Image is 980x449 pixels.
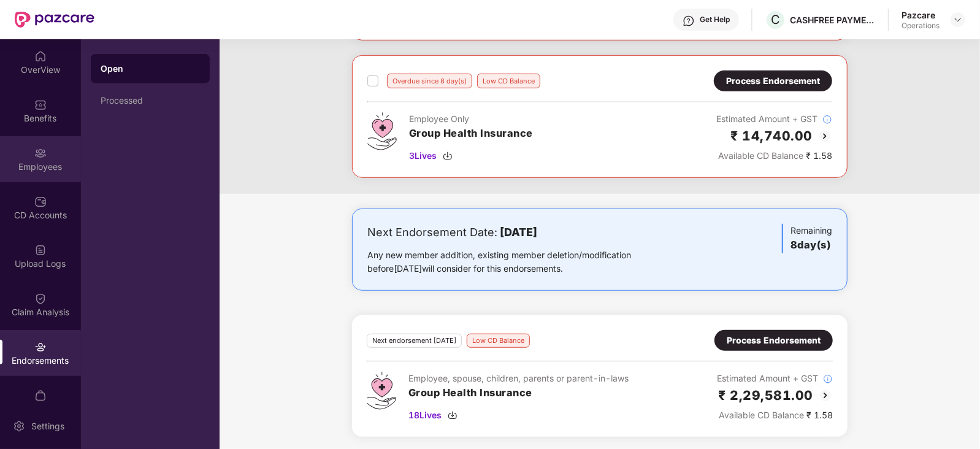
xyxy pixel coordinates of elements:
span: 3 Lives [409,149,437,163]
div: Employee, spouse, children, parents or parent-in-laws [408,372,629,385]
img: svg+xml;base64,PHN2ZyBpZD0iVXBsb2FkX0xvZ3MiIGRhdGEtbmFtZT0iVXBsb2FkIExvZ3MiIHhtbG5zPSJodHRwOi8vd3... [34,244,47,256]
img: svg+xml;base64,PHN2ZyBpZD0iQmVuZWZpdHMiIHhtbG5zPSJodHRwOi8vd3d3LnczLm9yZy8yMDAwL3N2ZyIgd2lkdGg9Ij... [34,99,47,111]
div: Remaining [782,224,832,253]
div: Process Endorsement [727,334,821,347]
img: svg+xml;base64,PHN2ZyB4bWxucz0iaHR0cDovL3d3dy53My5vcmcvMjAwMC9zdmciIHdpZHRoPSI0Ny43MTQiIGhlaWdodD... [367,112,397,150]
img: svg+xml;base64,PHN2ZyBpZD0iSG9tZSIgeG1sbnM9Imh0dHA6Ly93d3cudzMub3JnLzIwMDAvc3ZnIiB3aWR0aD0iMjAiIG... [34,50,47,63]
div: Processed [101,96,200,106]
div: Next Endorsement Date: [367,224,670,241]
img: svg+xml;base64,PHN2ZyBpZD0iU2V0dGluZy0yMHgyMCIgeG1sbnM9Imh0dHA6Ly93d3cudzMub3JnLzIwMDAvc3ZnIiB3aW... [13,420,25,432]
img: New Pazcare Logo [15,12,94,28]
img: svg+xml;base64,PHN2ZyBpZD0iRW5kb3JzZW1lbnRzIiB4bWxucz0iaHR0cDovL3d3dy53My5vcmcvMjAwMC9zdmciIHdpZH... [34,341,47,353]
img: svg+xml;base64,PHN2ZyBpZD0iRG93bmxvYWQtMzJ4MzIiIHhtbG5zPSJodHRwOi8vd3d3LnczLm9yZy8yMDAwL3N2ZyIgd2... [443,151,453,161]
div: Settings [28,420,68,432]
div: Employee Only [409,112,533,126]
div: Low CD Balance [477,74,540,88]
div: Process Endorsement [726,74,820,88]
div: ₹ 1.58 [717,409,833,422]
h3: Group Health Insurance [408,385,629,401]
img: svg+xml;base64,PHN2ZyBpZD0iQ2xhaW0iIHhtbG5zPSJodHRwOi8vd3d3LnczLm9yZy8yMDAwL3N2ZyIgd2lkdGg9IjIwIi... [34,293,47,305]
span: Available CD Balance [718,150,803,161]
img: svg+xml;base64,PHN2ZyBpZD0iTXlfT3JkZXJzIiBkYXRhLW5hbWU9Ik15IE9yZGVycyIgeG1sbnM9Imh0dHA6Ly93d3cudz... [34,390,47,402]
span: Available CD Balance [719,410,804,420]
div: Any new member addition, existing member deletion/modification before [DATE] will consider for th... [367,248,670,275]
div: Overdue since 8 day(s) [387,74,472,88]
h3: Group Health Insurance [409,126,533,142]
div: Low CD Balance [467,334,530,348]
h2: ₹ 2,29,581.00 [719,385,814,405]
div: Estimated Amount + GST [716,112,832,126]
div: Open [101,63,200,75]
h3: 8 day(s) [791,237,832,253]
img: svg+xml;base64,PHN2ZyBpZD0iQ0RfQWNjb3VudHMiIGRhdGEtbmFtZT0iQ0QgQWNjb3VudHMiIHhtbG5zPSJodHRwOi8vd3... [34,196,47,208]
div: ₹ 1.58 [716,149,832,163]
span: 18 Lives [408,409,442,422]
img: svg+xml;base64,PHN2ZyBpZD0iSW5mb18tXzMyeDMyIiBkYXRhLW5hbWU9IkluZm8gLSAzMngzMiIgeG1sbnM9Imh0dHA6Ly... [822,115,832,125]
h2: ₹ 14,740.00 [731,126,813,146]
div: Estimated Amount + GST [717,372,833,385]
img: svg+xml;base64,PHN2ZyBpZD0iRW1wbG95ZWVzIiB4bWxucz0iaHR0cDovL3d3dy53My5vcmcvMjAwMC9zdmciIHdpZHRoPS... [34,147,47,159]
img: svg+xml;base64,PHN2ZyBpZD0iRG93bmxvYWQtMzJ4MzIiIHhtbG5zPSJodHRwOi8vd3d3LnczLm9yZy8yMDAwL3N2ZyIgd2... [448,410,457,420]
div: Pazcare [902,9,940,21]
img: svg+xml;base64,PHN2ZyBpZD0iQmFjay0yMHgyMCIgeG1sbnM9Imh0dHA6Ly93d3cudzMub3JnLzIwMDAvc3ZnIiB3aWR0aD... [818,388,833,403]
div: Get Help [700,15,730,25]
img: svg+xml;base64,PHN2ZyBpZD0iRHJvcGRvd24tMzJ4MzIiIHhtbG5zPSJodHRwOi8vd3d3LnczLm9yZy8yMDAwL3N2ZyIgd2... [953,15,963,25]
div: Operations [902,21,940,31]
div: CASHFREE PAYMENTS INDIA PVT. LTD. [790,14,876,26]
b: [DATE] [500,226,537,239]
img: svg+xml;base64,PHN2ZyBpZD0iSW5mb18tXzMyeDMyIiBkYXRhLW5hbWU9IkluZm8gLSAzMngzMiIgeG1sbnM9Imh0dHA6Ly... [823,374,833,384]
img: svg+xml;base64,PHN2ZyB4bWxucz0iaHR0cDovL3d3dy53My5vcmcvMjAwMC9zdmciIHdpZHRoPSI0Ny43MTQiIGhlaWdodD... [367,372,396,410]
img: svg+xml;base64,PHN2ZyBpZD0iSGVscC0zMngzMiIgeG1sbnM9Imh0dHA6Ly93d3cudzMub3JnLzIwMDAvc3ZnIiB3aWR0aD... [683,15,695,27]
span: C [771,12,780,27]
img: svg+xml;base64,PHN2ZyBpZD0iQmFjay0yMHgyMCIgeG1sbnM9Imh0dHA6Ly93d3cudzMub3JnLzIwMDAvc3ZnIiB3aWR0aD... [817,129,832,144]
div: Next endorsement [DATE] [367,334,462,348]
